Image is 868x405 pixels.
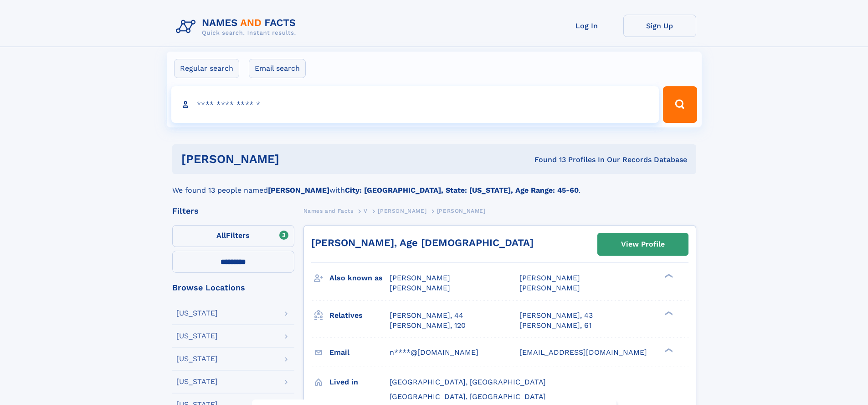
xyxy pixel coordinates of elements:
[390,310,463,321] a: [PERSON_NAME], 44
[176,332,218,340] div: [US_STATE]
[176,310,218,317] div: [US_STATE]
[519,348,647,357] span: [EMAIL_ADDRESS][DOMAIN_NAME]
[216,231,226,240] span: All
[181,153,407,165] h1: [PERSON_NAME]
[249,59,306,78] label: Email search
[174,59,239,78] label: Regular search
[345,186,579,195] b: City: [GEOGRAPHIC_DATA], State: [US_STATE], Age Range: 45-60
[519,284,580,292] span: [PERSON_NAME]
[176,355,218,363] div: [US_STATE]
[663,86,697,123] button: Search Button
[663,310,673,316] div: ❯
[171,86,659,123] input: search input
[176,378,218,385] div: [US_STATE]
[519,310,593,321] a: [PERSON_NAME], 43
[329,270,390,286] h3: Also known as
[390,284,450,292] span: [PERSON_NAME]
[364,208,368,214] span: V
[663,347,673,353] div: ❯
[329,374,390,390] h3: Lived in
[172,207,294,215] div: Filters
[329,345,390,360] h3: Email
[172,225,294,247] label: Filters
[437,208,486,214] span: [PERSON_NAME]
[364,205,368,216] a: V
[623,15,696,37] a: Sign Up
[303,205,354,216] a: Names and Facts
[519,321,591,331] a: [PERSON_NAME], 61
[378,205,426,216] a: [PERSON_NAME]
[663,273,673,279] div: ❯
[390,392,546,401] span: [GEOGRAPHIC_DATA], [GEOGRAPHIC_DATA]
[390,274,450,282] span: [PERSON_NAME]
[378,208,426,214] span: [PERSON_NAME]
[598,233,688,255] a: View Profile
[407,155,687,165] div: Found 13 Profiles In Our Records Database
[172,174,696,196] div: We found 13 people named with .
[390,321,466,331] a: [PERSON_NAME], 120
[519,274,580,282] span: [PERSON_NAME]
[268,186,329,195] b: [PERSON_NAME]
[329,308,390,323] h3: Relatives
[172,15,303,39] img: Logo Names and Facts
[550,15,623,37] a: Log In
[311,237,534,248] a: [PERSON_NAME], Age [DEMOGRAPHIC_DATA]
[172,284,294,292] div: Browse Locations
[621,234,665,255] div: View Profile
[390,378,546,386] span: [GEOGRAPHIC_DATA], [GEOGRAPHIC_DATA]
